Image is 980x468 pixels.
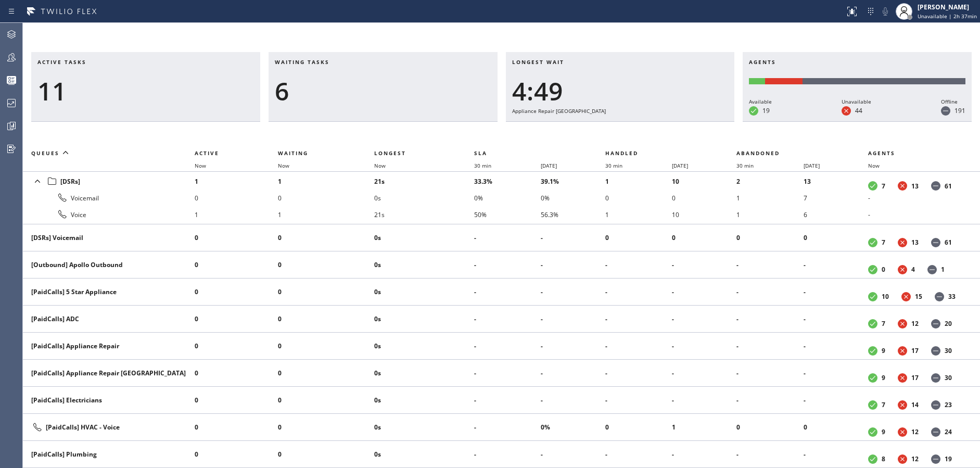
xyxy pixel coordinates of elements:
li: - [474,257,541,273]
div: [Outbound] Apollo Outbound [31,260,186,269]
li: 2 [736,173,803,189]
dd: 12 [911,454,919,463]
dd: 13 [911,182,919,191]
li: 1 [605,206,672,223]
li: - [672,365,736,382]
li: 1 [278,173,374,189]
span: SLA [474,149,487,157]
dd: 61 [945,182,952,191]
dd: 20 [945,319,952,328]
dt: Offline [931,373,940,383]
div: Voicemail [31,192,186,204]
li: - [804,257,868,273]
li: 1 [736,206,803,223]
div: 6 [275,76,491,106]
li: - [672,311,736,327]
li: - [868,189,968,206]
dd: 30 [945,373,952,382]
dt: Offline [941,106,950,116]
li: 0 [195,311,278,327]
dd: 4 [911,265,915,274]
li: 0 [672,230,736,246]
dd: 30 [945,346,952,355]
li: - [474,446,541,463]
li: 0s [374,392,474,409]
dd: 10 [882,292,889,301]
dt: Unavailable [898,454,907,464]
li: 0 [195,338,278,355]
li: - [605,284,672,300]
span: Now [278,162,289,169]
div: Voice [31,208,186,221]
span: Queues [31,149,59,157]
span: Waiting tasks [275,58,329,66]
span: 30 min [605,162,622,169]
dt: Available [868,454,877,464]
li: 0s [374,365,474,382]
li: 0 [195,257,278,273]
li: 1 [736,189,803,206]
li: - [736,311,803,327]
li: 0s [374,284,474,300]
div: Appliance Repair [GEOGRAPHIC_DATA] [512,106,729,116]
li: - [672,284,736,300]
dt: Available [868,373,877,383]
dt: Available [868,292,877,301]
span: Waiting [278,149,308,157]
li: 0 [278,338,374,355]
li: - [541,446,605,463]
dd: 23 [945,400,952,409]
li: 0 [605,419,672,436]
li: - [474,311,541,327]
dt: Available [868,346,877,356]
li: 0 [278,446,374,463]
span: Agents [868,149,895,157]
li: - [672,392,736,409]
div: [PaidCalls] Electricians [31,396,186,404]
li: 13 [804,173,868,189]
li: 0 [804,419,868,436]
li: 0s [374,189,474,206]
li: - [541,365,605,382]
li: 21s [374,206,474,223]
li: 0 [278,311,374,327]
li: 1 [195,173,278,189]
li: - [605,338,672,355]
span: Longest [374,149,406,157]
span: Active tasks [37,58,86,66]
li: 1 [278,206,374,223]
li: 56.3% [541,206,605,223]
li: 0s [374,257,474,273]
li: 0 [195,419,278,436]
span: Longest wait [512,58,564,66]
li: 0 [605,230,672,246]
li: 1 [672,419,736,436]
dt: Unavailable [898,319,907,328]
li: 10 [672,206,736,223]
dd: 8 [882,454,885,463]
dd: 19 [762,106,770,115]
li: 0s [374,338,474,355]
div: [PaidCalls] 5 Star Appliance [31,287,186,296]
dd: 12 [911,427,919,436]
li: - [605,311,672,327]
li: - [804,392,868,409]
dd: 61 [945,238,952,247]
li: - [474,392,541,409]
div: Unavailable [842,97,871,106]
dt: Available [749,106,758,116]
span: 30 min [736,162,754,169]
dt: Offline [931,400,940,410]
dt: Offline [931,319,940,328]
li: 0 [736,230,803,246]
li: 0s [374,446,474,463]
li: - [672,257,736,273]
li: 0 [278,392,374,409]
dd: 44 [855,106,862,115]
li: - [804,365,868,382]
li: - [736,284,803,300]
li: - [605,392,672,409]
li: - [804,311,868,327]
div: Offline: 191 [803,78,965,84]
dd: 12 [911,319,919,328]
